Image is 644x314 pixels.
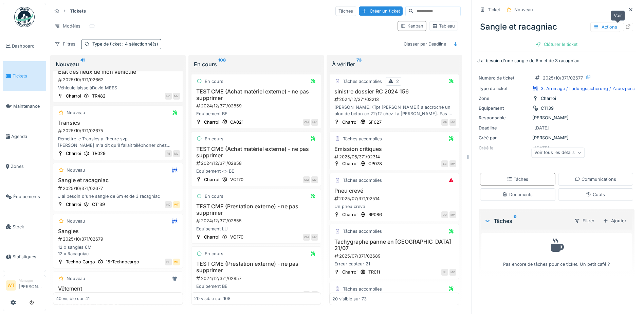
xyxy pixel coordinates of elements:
img: Badge_color-CXgf-gQk.svg [14,7,35,27]
div: Responsable [479,115,530,121]
div: 2025/07/371/02689 [334,253,456,259]
div: MV [311,291,318,298]
div: 2025/10/371/02677 [57,185,180,192]
div: Tâches [484,217,569,225]
div: Numéro de ticket [479,75,530,81]
div: Charroi [342,160,357,167]
h3: Sangles [56,228,180,234]
div: [PERSON_NAME] [479,135,634,141]
div: MV [311,176,318,183]
div: 2024/12/371/02858 [196,160,318,167]
a: Tickets [3,61,46,91]
div: Deadline [479,125,530,131]
div: 2024/12/371/02857 [196,275,318,282]
div: [DATE] [534,125,549,131]
div: MB [441,119,448,126]
div: 12 x sangles 6M 12 x Racagniac [56,244,180,257]
div: Tâches [507,176,528,182]
div: Type de ticket [479,85,530,92]
div: Nouveau [56,60,180,68]
div: Tableau [432,23,455,29]
div: Nouveau [67,167,85,173]
a: Statistiques [3,242,46,272]
div: Nouveau [67,275,85,282]
div: 40 visible sur 41 [56,295,90,302]
div: CP078 [368,160,382,167]
div: Clôturer le ticket [533,40,580,49]
div: Actions [590,22,620,32]
div: Charroi [66,150,81,157]
div: [PERSON_NAME] (Tpt [PERSON_NAME]) a accroché un bloc de béton ce 22/12 chez La [PERSON_NAME]. Pas... [332,104,456,117]
div: CM [303,234,310,241]
div: CT139 [541,105,554,111]
h3: État des lieux de mon véhicule [56,69,180,75]
div: Tâches accomplies [343,286,382,292]
div: WT [173,259,180,265]
div: 2024/12/371/03213 [334,96,456,103]
h3: TEST CME (Prestation externe) - ne pas supprimer [194,261,318,274]
a: Stock [3,212,46,242]
a: WT Manager[PERSON_NAME] [6,278,43,294]
span: Statistiques [13,254,43,260]
div: Créé par [479,135,530,141]
li: WT [6,280,16,291]
div: CM [303,176,310,183]
div: CA021 [230,291,243,298]
div: Tâches [335,6,356,16]
div: Kanban [401,23,423,29]
div: Charroi [204,119,219,125]
div: Techno Cargo [66,259,95,265]
span: : 4 sélectionné(s) [121,41,158,47]
div: 2024/12/371/02855 [196,217,318,224]
h3: TEST CME (Prestation externe) - ne pas supprimer [194,203,318,216]
div: RP086 [368,211,382,218]
div: Charroi [66,201,81,208]
a: Dashboard [3,31,46,61]
div: Sangle et racagniac [477,18,636,36]
div: Ticket [488,6,500,13]
div: Charroi [204,291,219,298]
h3: Emission critiques [332,146,456,152]
div: Remettre le Transics a l'heure svp. [PERSON_NAME] m'a dit qu'il fallait téléphoner chez transics ... [56,136,180,149]
div: MV [449,211,456,218]
div: MV [173,150,180,157]
div: MV [449,269,456,276]
div: WT [173,201,180,208]
div: Charroi [541,95,556,102]
div: 2024/12/371/02859 [196,103,318,109]
div: En cours [205,78,223,85]
div: En cours [205,250,223,257]
h3: Tachygraphe panne en [GEOGRAPHIC_DATA] 21/07 [332,239,456,251]
div: VO170 [230,176,243,183]
div: Communications [575,176,616,182]
div: Equipement LU [194,226,318,232]
div: Charroi [204,176,219,183]
span: Tickets [13,73,43,79]
div: Tâches accomplies [343,228,382,234]
div: Voir [611,11,625,20]
sup: 73 [356,60,362,68]
div: TR011 [368,269,380,275]
div: MV [311,119,318,126]
span: Maintenance [13,103,43,109]
div: Nouveau [67,109,85,116]
div: TR482 [92,93,106,99]
h3: Pneu crevé [332,188,456,194]
div: Filtres [52,39,78,49]
span: Stock [13,224,43,230]
div: Filtrer [571,216,597,226]
div: 2025/10/371/02675 [57,127,180,134]
div: Charroi [66,93,81,99]
div: Classer par Deadline [401,39,449,49]
div: TR029 [92,150,106,157]
div: Equipement BE [194,283,318,290]
div: EB [441,160,448,167]
h3: Sangle et racagniac [56,177,180,184]
h3: sinistre dossier RC 2024 156 [332,88,456,95]
div: SF027 [368,119,382,125]
div: Modèles [52,21,84,31]
div: CM [303,119,310,126]
div: DD [441,211,448,218]
div: Type de ticket [92,41,158,47]
a: Zones [3,152,46,182]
